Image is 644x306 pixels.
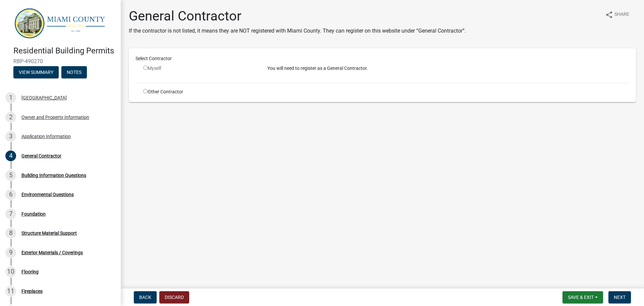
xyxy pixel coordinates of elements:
[562,291,603,303] button: Save & Exit
[129,8,466,24] h1: General Contractor
[608,291,631,303] button: Next
[61,70,87,76] wm-modal-confirm: Notes
[5,150,16,161] div: 4
[138,88,262,95] div: Other Contractor
[5,286,16,297] div: 11
[568,295,594,300] span: Save & Exit
[143,65,257,72] div: Myself
[13,46,115,56] h4: Residential Building Permits
[13,66,59,78] button: View Summary
[5,92,16,103] div: 1
[21,212,46,216] div: Foundation
[267,65,629,72] p: You will need to register as a General Contractor.
[5,170,16,181] div: 5
[614,295,626,300] span: Next
[21,115,89,120] div: Owner and Property Information
[21,192,74,197] div: Environmental Questions
[5,247,16,258] div: 9
[5,131,16,142] div: 3
[21,250,83,255] div: Exterior Materials / Coverings
[21,134,71,139] div: Application Information
[605,11,613,19] i: share
[21,95,67,100] div: [GEOGRAPHIC_DATA]
[129,27,466,35] p: If the contractor is not listed, it means they are NOT registered with Miami County. They can reg...
[5,228,16,238] div: 8
[600,8,635,21] button: shareShare
[21,289,43,294] div: Fireplaces
[61,66,87,78] button: Notes
[159,291,189,303] button: Discard
[134,291,157,303] button: Back
[21,269,39,274] div: Flooring
[13,58,107,64] span: RBP-490270
[5,189,16,200] div: 6
[5,209,16,219] div: 7
[21,231,77,235] div: Structure Material Support
[130,55,634,62] div: Select Contractor
[5,266,16,277] div: 10
[21,154,61,158] div: General Contractor
[13,7,110,39] img: Miami County, Indiana
[5,112,16,123] div: 2
[139,295,151,300] span: Back
[21,173,86,178] div: Building Information Questions
[13,70,59,76] wm-modal-confirm: Summary
[614,11,629,19] span: Share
